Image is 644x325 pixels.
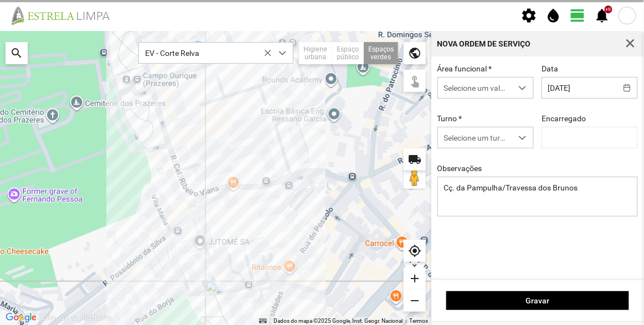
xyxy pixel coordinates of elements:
[404,240,426,262] div: my_location
[259,317,267,325] button: Atalhos de teclado
[438,78,512,98] span: Selecione um valor
[6,42,28,64] div: search
[545,7,562,24] span: water_drop
[521,7,538,24] span: settings
[438,127,512,148] span: Selecione um turno
[452,296,624,305] span: Gravar
[404,42,426,64] div: public
[404,70,426,92] div: touch_app
[409,318,428,324] a: Termos (abre num novo separador)
[3,311,39,325] a: Abrir esta área no Google Maps (abre uma nova janela)
[404,167,426,189] button: Arraste o Pegman para o mapa para abrir o Street View
[437,164,482,173] label: Observações
[437,40,531,48] div: Nova Ordem de Serviço
[139,43,272,63] span: EV - Corte Relva
[594,7,611,24] span: notifications
[512,127,534,148] div: dropdown trigger
[542,114,586,123] label: Encarregado
[272,43,293,63] div: dropdown trigger
[404,267,426,290] div: add
[274,318,403,324] span: Dados do mapa ©2025 Google, Inst. Geogr. Nacional
[437,64,492,73] label: Área funcional *
[446,291,629,310] button: Gravar
[3,311,39,325] img: Google
[570,7,586,24] span: view_day
[512,78,534,98] div: dropdown trigger
[404,148,426,171] div: local_shipping
[437,114,462,123] label: Turno *
[332,42,364,64] div: Espaço público
[299,42,332,64] div: Higiene urbana
[8,6,122,25] img: file
[364,42,398,64] div: Espaços verdes
[605,6,612,13] div: +9
[542,64,558,73] label: Data
[404,290,426,312] div: remove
